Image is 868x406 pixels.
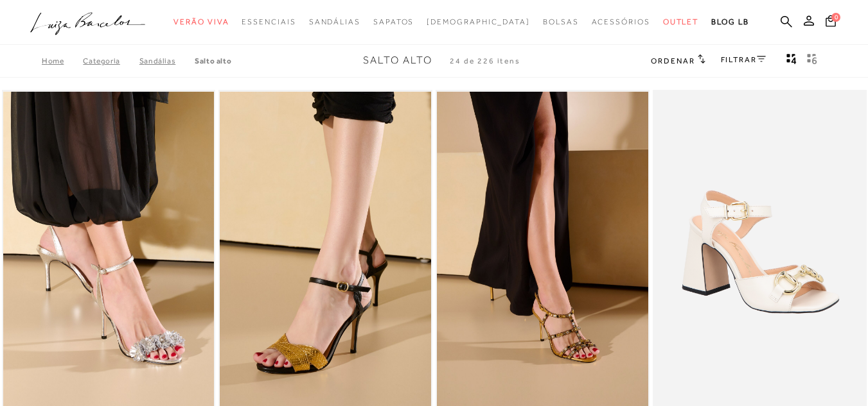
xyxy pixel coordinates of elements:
a: BLOG LB [711,10,748,34]
a: categoryNavScreenReaderText [663,10,699,34]
a: Salto Alto [195,56,231,65]
a: Categoria [83,56,139,65]
span: Sapatos [373,17,414,26]
a: categoryNavScreenReaderText [173,10,229,34]
span: 24 de 226 itens [450,56,520,65]
a: categoryNavScreenReaderText [309,10,360,34]
span: Essenciais [242,17,296,26]
span: Outlet [663,17,699,26]
a: categoryNavScreenReaderText [242,10,296,34]
span: Bolsas [543,17,579,26]
a: categoryNavScreenReaderText [373,10,414,34]
button: gridText6Desc [803,53,821,69]
a: FILTRAR [721,55,766,64]
button: 0 [822,14,840,31]
span: BLOG LB [711,17,748,26]
span: Verão Viva [173,17,229,26]
span: Acessórios [592,17,650,26]
a: categoryNavScreenReaderText [543,10,579,34]
span: 0 [831,13,840,22]
span: Sandálias [309,17,360,26]
a: SANDÁLIAS [139,56,195,65]
span: [DEMOGRAPHIC_DATA] [427,17,530,26]
a: categoryNavScreenReaderText [592,10,650,34]
a: noSubCategoriesText [427,10,530,34]
button: Mostrar 4 produtos por linha [783,53,801,69]
span: Salto Alto [363,55,432,66]
span: Ordenar [651,56,695,65]
a: Home [42,56,83,65]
